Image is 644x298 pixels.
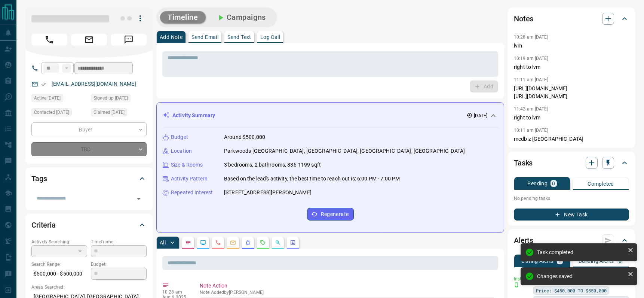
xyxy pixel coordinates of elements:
div: Wed Jul 23 2025 [31,94,87,104]
div: Alerts [514,231,629,249]
div: Notes [514,10,629,28]
svg: Agent Actions [290,240,296,246]
p: 10:28 am [DATE] [514,34,548,40]
h2: Criteria [31,219,56,231]
span: Message [111,34,147,46]
svg: Calls [215,240,221,246]
div: Tue Jul 22 2025 [91,94,147,104]
p: Based on the lead's activity, the best time to reach out is: 6:00 PM - 7:00 PM [224,175,400,183]
p: medbiz [GEOGRAPHIC_DATA] [514,135,629,143]
div: Criteria [31,216,147,234]
p: 10:19 am [DATE] [514,56,548,61]
p: lvm [514,42,629,50]
p: [URL][DOMAIN_NAME] [URL][DOMAIN_NAME] [514,85,629,100]
p: Send Email [191,34,218,40]
p: 0 [552,181,555,186]
p: right to lvm [514,63,629,71]
div: Tue Jul 22 2025 [91,108,147,119]
p: Log Call [260,34,280,40]
p: Note Added by [PERSON_NAME] [200,290,495,295]
p: Areas Searched: [31,284,147,291]
div: Changes saved [537,273,625,279]
div: TBD [31,142,147,156]
p: Budget [171,133,188,141]
p: Search Range: [31,261,87,268]
p: [DATE] [474,112,487,119]
h2: Alerts [514,234,533,246]
p: [STREET_ADDRESS][PERSON_NAME] [224,189,312,197]
div: Task completed [537,249,625,255]
p: Add Note [160,34,183,40]
p: Pending [527,181,548,186]
span: Active [DATE] [34,94,61,102]
span: Email [71,34,107,46]
p: Size & Rooms [171,161,203,169]
p: Around $500,000 [224,133,265,141]
span: Contacted [DATE] [34,109,69,116]
button: Regenerate [307,208,354,221]
div: Wed Aug 06 2025 [31,108,87,119]
p: 10:28 am [162,289,188,295]
p: 3 bedrooms, 2 bathrooms, 836-1199 sqft [224,161,321,169]
p: right to lvm [514,114,629,122]
p: Activity Pattern [171,175,208,183]
button: New Task [514,209,629,221]
p: Activity Summary [172,112,215,119]
span: Claimed [DATE] [93,109,125,116]
button: Timeline [160,11,206,24]
a: [EMAIL_ADDRESS][DOMAIN_NAME] [52,81,136,87]
p: Timeframe: [91,238,147,245]
p: 11:11 am [DATE] [514,77,548,82]
svg: Emails [230,240,236,246]
button: Campaigns [209,11,273,24]
h2: Notes [514,13,533,25]
span: Call [31,34,67,46]
svg: Notes [185,240,191,246]
p: Repeated Interest [171,189,213,197]
div: Activity Summary[DATE] [163,109,498,122]
p: Note Action [200,282,495,290]
svg: Email Verified [41,82,46,87]
button: Open [134,194,144,204]
p: Instant [514,276,529,282]
h2: Tasks [514,157,533,169]
div: Buyer [31,122,147,136]
p: Completed [588,181,614,186]
p: 10:11 am [DATE] [514,128,548,133]
svg: Opportunities [275,240,281,246]
span: Signed up [DATE] [93,94,128,102]
p: Send Text [227,34,251,40]
svg: Requests [260,240,266,246]
svg: Push Notification Only [514,282,519,288]
p: Budget: [91,261,147,268]
p: 11:42 am [DATE] [514,106,548,112]
p: Actively Searching: [31,238,87,245]
p: No pending tasks [514,193,629,204]
p: Location [171,147,192,155]
svg: Lead Browsing Activity [200,240,206,246]
p: All [160,240,166,245]
div: Tasks [514,154,629,172]
p: $500,000 - $500,000 [31,268,87,280]
div: Tags [31,170,147,188]
svg: Listing Alerts [245,240,251,246]
p: Parkwoods-[GEOGRAPHIC_DATA], [GEOGRAPHIC_DATA], [GEOGRAPHIC_DATA], [GEOGRAPHIC_DATA] [224,147,465,155]
h2: Tags [31,173,47,185]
